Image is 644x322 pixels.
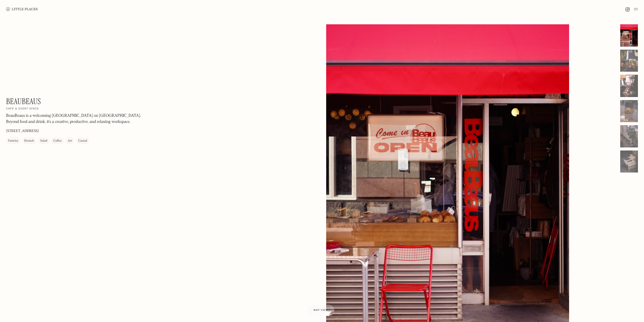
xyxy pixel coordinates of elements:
[78,139,87,144] div: Casual
[307,305,334,316] a: Map view
[68,139,72,144] div: Art
[53,139,62,144] div: Coffee
[6,107,39,111] h2: Cafe & event space
[6,113,143,125] p: BeauBeaus is a welcoming [GEOGRAPHIC_DATA] on [GEOGRAPHIC_DATA]. Beyond food and drink, it's a cr...
[6,97,41,106] h1: BeauBeaus
[40,139,47,144] div: Salad
[314,309,328,312] span: Map view
[8,139,18,144] div: Pastries
[6,129,39,134] p: [STREET_ADDRESS]
[24,139,34,144] div: Brunch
